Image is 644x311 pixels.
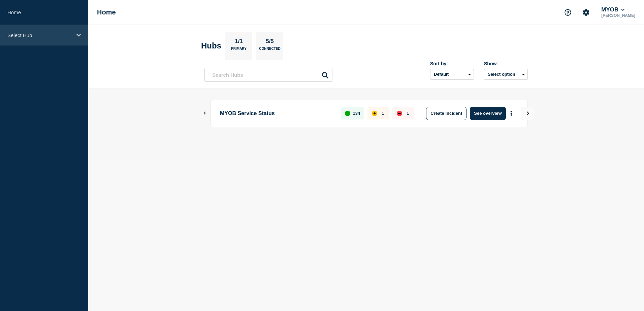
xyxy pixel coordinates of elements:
[204,68,332,82] input: Search Hubs
[97,8,116,16] h1: Home
[231,47,247,54] p: Primary
[203,111,206,116] button: Show Connected Hubs
[397,111,402,116] div: down
[470,107,506,120] button: See overview
[484,69,528,80] button: Select option
[507,107,516,119] button: More actions
[201,41,221,50] h2: Hubs
[600,13,637,18] p: [PERSON_NAME]
[372,111,377,116] div: affected
[232,38,246,47] p: 1/1
[600,6,626,13] button: MYOB
[430,61,474,66] div: Sort by:
[345,111,350,116] div: up
[259,47,280,54] p: Connected
[7,32,72,38] p: Select Hub
[407,111,409,116] p: 1
[353,111,360,116] p: 134
[521,107,534,120] button: View
[426,107,466,120] button: Create incident
[484,61,528,66] div: Show:
[579,5,593,20] button: Account settings
[561,5,575,20] button: Support
[263,38,277,47] p: 5/5
[430,69,474,80] select: Sort by
[382,111,384,116] p: 1
[220,107,333,120] p: MYOB Service Status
